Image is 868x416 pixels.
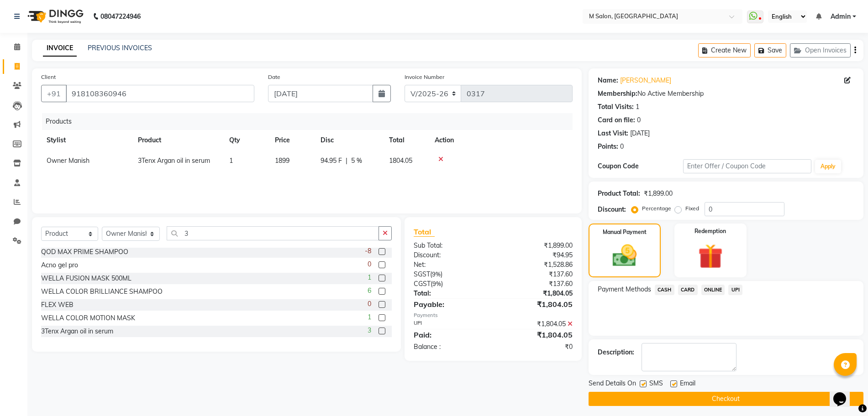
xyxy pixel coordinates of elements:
[407,241,493,250] div: Sub Total:
[649,379,663,390] span: SMS
[644,189,673,198] div: ₹1,899.00
[685,204,699,213] label: Fixed
[414,227,435,237] span: Total
[351,156,362,166] span: 5 %
[389,156,412,165] span: 1804.05
[100,4,141,29] b: 08047224946
[407,342,493,352] div: Balance :
[493,289,579,298] div: ₹1,804.05
[636,102,639,112] div: 1
[224,130,269,151] th: Qty
[41,327,113,336] div: 3Tenx Argan oil in serum
[493,319,579,329] div: ₹1,804.05
[683,159,811,173] input: Enter Offer / Coupon Code
[229,156,233,165] span: 1
[275,156,289,165] span: 1899
[598,102,634,112] div: Total Visits:
[41,260,78,270] div: Acno gel pro
[138,156,210,165] span: 3Tenx Argan oil in serum
[831,12,851,21] span: Admin
[41,73,56,81] label: Client
[598,161,683,171] div: Coupon Code
[603,228,647,236] label: Manual Payment
[407,319,493,329] div: UPI
[728,285,742,295] span: UPI
[680,379,695,390] span: Email
[493,241,579,250] div: ₹1,899.00
[368,260,371,269] span: 0
[414,280,431,288] span: CGST
[589,392,863,406] button: Checkout
[754,43,786,57] button: Save
[47,156,89,165] span: Owner Manish
[432,270,441,278] span: 9%
[368,326,371,335] span: 3
[405,73,444,81] label: Invoice Number
[815,160,841,173] button: Apply
[407,260,493,270] div: Net:
[493,270,579,279] div: ₹137.60
[384,130,429,151] th: Total
[598,115,635,125] div: Card on file:
[315,130,384,151] th: Disc
[368,299,371,309] span: 0
[346,156,347,166] span: |
[598,189,640,198] div: Product Total:
[368,312,371,322] span: 1
[637,115,641,125] div: 0
[88,44,152,52] a: PREVIOUS INVOICES
[493,329,579,340] div: ₹1,804.05
[269,130,315,151] th: Price
[41,247,128,257] div: QOD MAX PRIME SHAMPOO
[368,273,371,282] span: 1
[790,43,851,57] button: Open Invoices
[694,227,726,235] label: Redemption
[407,289,493,298] div: Total:
[429,130,573,151] th: Action
[605,242,644,270] img: _cash.svg
[690,241,731,272] img: _gift.svg
[598,129,628,138] div: Last Visit:
[493,260,579,270] div: ₹1,528.86
[598,76,618,85] div: Name:
[589,379,636,390] span: Send Details On
[642,204,671,213] label: Percentage
[830,380,859,407] iframe: chat widget
[698,43,751,57] button: Create New
[655,285,674,295] span: CASH
[493,279,579,289] div: ₹137.60
[66,85,254,102] input: Search by Name/Mobile/Email/Code
[493,342,579,352] div: ₹0
[598,205,626,214] div: Discount:
[167,226,379,240] input: Search or Scan
[414,270,430,278] span: SGST
[41,130,132,151] th: Stylist
[365,246,371,256] span: -8
[132,130,224,151] th: Product
[598,348,634,357] div: Description:
[407,329,493,340] div: Paid:
[41,313,135,323] div: WELLA COLOR MOTION MASK
[41,85,67,102] button: +91
[630,129,650,138] div: [DATE]
[598,89,854,99] div: No Active Membership
[493,299,579,310] div: ₹1,804.05
[23,4,86,29] img: logo
[620,76,671,85] a: [PERSON_NAME]
[41,287,163,296] div: WELLA COLOR BRILLIANCE SHAMPOO
[620,142,624,151] div: 0
[407,270,493,279] div: ( )
[41,274,132,283] div: WELLA FUSION MASK 500ML
[268,73,280,81] label: Date
[493,250,579,260] div: ₹94.95
[414,312,573,319] div: Payments
[321,156,342,166] span: 94.95 F
[368,286,371,296] span: 6
[701,285,725,295] span: ONLINE
[407,250,493,260] div: Discount:
[598,89,637,99] div: Membership:
[42,113,579,130] div: Products
[407,299,493,310] div: Payable:
[598,285,651,294] span: Payment Methods
[41,300,74,310] div: FLEX WEB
